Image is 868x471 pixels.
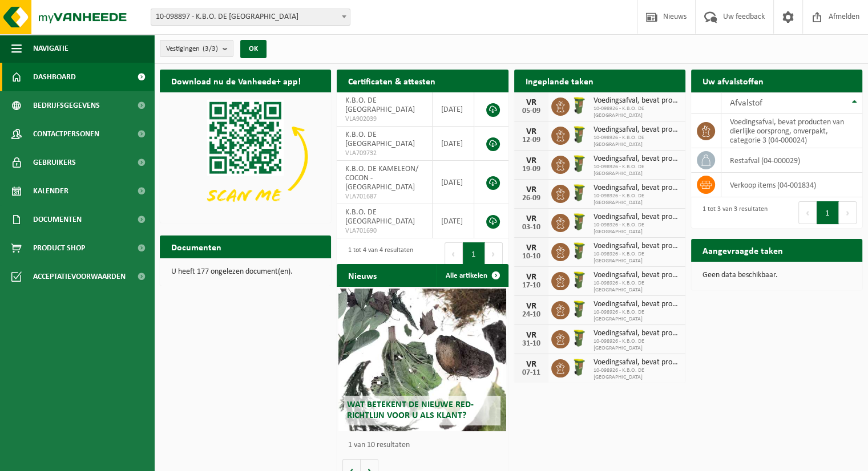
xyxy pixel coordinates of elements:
[520,282,543,290] div: 17-10
[594,96,680,105] span: Voedingsafval, bevat producten van dierlijke oorsprong, onverpakt, categorie 3
[570,154,589,173] img: WB-0060-HPE-GN-50
[721,114,862,148] td: voedingsafval, bevat producten van dierlijke oorsprong, onverpakt, categorie 3 (04-000024)
[485,242,503,265] button: Next
[691,239,794,261] h2: Aangevraagde taken
[171,268,320,276] p: U heeft 177 ongelezen document(en).
[33,177,68,205] span: Kalender
[594,213,680,222] span: Voedingsafval, bevat producten van dierlijke oorsprong, onverpakt, categorie 3
[342,241,413,266] div: 1 tot 4 van 4 resultaten
[151,9,350,26] span: 10-098897 - K.B.O. DE KAMELEON - OUDENAARDE
[166,40,218,58] span: Vestigingen
[345,149,423,158] span: VLA709732
[345,115,423,124] span: VLA902039
[345,192,423,201] span: VLA701687
[445,242,463,265] button: Previous
[594,251,680,265] span: 10-098926 - K.B.O. DE [GEOGRAPHIC_DATA]
[691,70,775,92] h2: Uw afvalstoffen
[594,135,680,148] span: 10-098926 - K.B.O. DE [GEOGRAPHIC_DATA]
[345,208,415,226] span: K.B.O. DE [GEOGRAPHIC_DATA]
[33,120,99,148] span: Contactpersonen
[33,262,126,291] span: Acceptatievoorwaarden
[33,205,82,234] span: Documenten
[433,204,474,238] td: [DATE]
[697,200,768,225] div: 1 tot 3 van 3 resultaten
[570,241,589,261] img: WB-0060-HPE-GN-50
[520,165,543,173] div: 19-09
[160,40,233,57] button: Vestigingen(3/3)
[33,148,76,177] span: Gebruikers
[203,45,218,52] count: (3/3)
[570,212,589,232] img: WB-0060-HPE-GN-50
[345,96,415,114] span: K.B.O. DE [GEOGRAPHIC_DATA]
[570,183,589,202] img: WB-0060-HPE-GN-50
[839,201,857,224] button: Next
[520,185,543,194] div: VR
[798,201,817,224] button: Previous
[520,340,543,348] div: 31-10
[570,358,589,377] img: WB-0060-HPE-GN-50
[594,338,680,352] span: 10-098926 - K.B.O. DE [GEOGRAPHIC_DATA]
[594,271,680,280] span: Voedingsafval, bevat producten van dierlijke oorsprong, onverpakt, categorie 3
[33,34,68,63] span: Navigatie
[570,96,589,115] img: WB-0060-HPE-GN-50
[345,131,415,148] span: K.B.O. DE [GEOGRAPHIC_DATA]
[594,164,680,177] span: 10-098926 - K.B.O. DE [GEOGRAPHIC_DATA]
[520,243,543,253] div: VR
[721,173,862,197] td: verkoop items (04-001834)
[594,222,680,235] span: 10-098926 - K.B.O. DE [GEOGRAPHIC_DATA]
[594,125,680,135] span: Voedingsafval, bevat producten van dierlijke oorsprong, onverpakt, categorie 3
[721,148,862,173] td: restafval (04-000029)
[347,400,474,420] span: Wat betekent de nieuwe RED-richtlijn voor u als klant?
[520,369,543,377] div: 07-11
[570,299,589,319] img: WB-0060-HPE-GN-50
[514,70,605,92] h2: Ingeplande taken
[520,311,543,319] div: 24-10
[817,201,839,224] button: 1
[33,234,85,262] span: Product Shop
[520,156,543,165] div: VR
[703,271,851,279] p: Geen data beschikbaar.
[570,125,589,144] img: WB-0060-HPE-GN-50
[520,136,543,144] div: 12-09
[338,289,506,431] a: Wat betekent de nieuwe RED-richtlijn voor u als klant?
[437,264,507,287] a: Alle artikelen
[520,253,543,261] div: 10-10
[520,224,543,232] div: 03-10
[151,9,350,25] span: 10-098897 - K.B.O. DE KAMELEON - OUDENAARDE
[520,273,543,282] div: VR
[594,184,680,193] span: Voedingsafval, bevat producten van dierlijke oorsprong, onverpakt, categorie 3
[730,99,762,108] span: Afvalstof
[520,331,543,340] div: VR
[33,63,76,91] span: Dashboard
[594,300,680,309] span: Voedingsafval, bevat producten van dierlijke oorsprong, onverpakt, categorie 3
[594,358,680,367] span: Voedingsafval, bevat producten van dierlijke oorsprong, onverpakt, categorie 3
[594,242,680,251] span: Voedingsafval, bevat producten van dierlijke oorsprong, onverpakt, categorie 3
[160,235,233,258] h2: Documenten
[160,92,331,221] img: Download de VHEPlus App
[345,226,423,235] span: VLA701690
[520,302,543,311] div: VR
[594,309,680,323] span: 10-098926 - K.B.O. DE [GEOGRAPHIC_DATA]
[240,40,267,58] button: OK
[33,91,100,120] span: Bedrijfsgegevens
[433,127,474,161] td: [DATE]
[570,270,589,290] img: WB-0060-HPE-GN-50
[463,242,485,265] button: 1
[160,70,312,92] h2: Download nu de Vanheede+ app!
[570,328,589,348] img: WB-0060-HPE-GN-50
[594,155,680,164] span: Voedingsafval, bevat producten van dierlijke oorsprong, onverpakt, categorie 3
[520,214,543,224] div: VR
[345,165,418,192] span: K.B.O. DE KAMELEON/ COCON - [GEOGRAPHIC_DATA]
[348,441,502,449] p: 1 van 10 resultaten
[594,280,680,294] span: 10-098926 - K.B.O. DE [GEOGRAPHIC_DATA]
[520,360,543,369] div: VR
[433,92,474,127] td: [DATE]
[337,264,388,286] h2: Nieuws
[433,161,474,204] td: [DATE]
[520,107,543,115] div: 05-09
[520,98,543,107] div: VR
[594,105,680,119] span: 10-098926 - K.B.O. DE [GEOGRAPHIC_DATA]
[594,367,680,381] span: 10-098926 - K.B.O. DE [GEOGRAPHIC_DATA]
[337,70,447,92] h2: Certificaten & attesten
[594,193,680,206] span: 10-098926 - K.B.O. DE [GEOGRAPHIC_DATA]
